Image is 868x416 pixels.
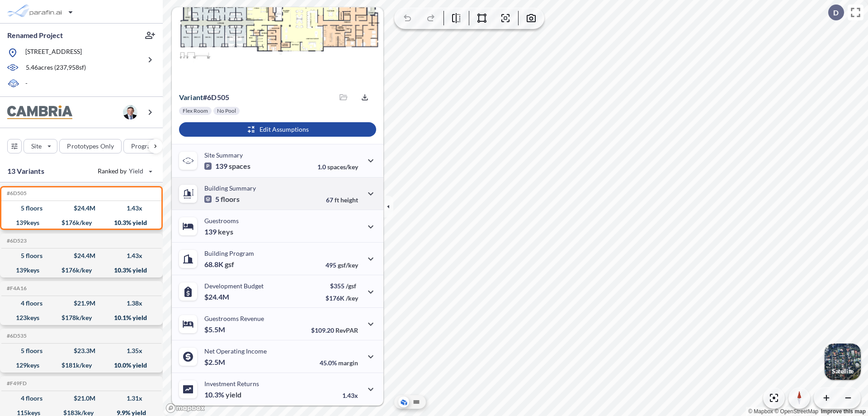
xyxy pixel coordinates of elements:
p: Prototypes Only [67,142,114,151]
span: Yield [129,167,144,176]
img: Switcher Image [825,344,861,380]
p: Development Budget [204,282,264,290]
span: keys [218,227,233,236]
p: Site [31,142,42,151]
p: # 6d505 [179,93,229,102]
span: gsf [225,260,234,269]
p: 5 [204,195,240,204]
span: gsf/key [338,261,358,269]
p: 1.43x [342,392,358,399]
p: $176K [325,294,358,302]
h5: Click to copy the code [5,238,27,244]
span: Variant [179,93,203,101]
p: 1.0 [317,163,358,171]
p: 45.0% [320,359,358,367]
p: Edit Assumptions [259,125,309,134]
p: 139 [204,227,233,236]
p: $24.4M [204,292,231,301]
p: [STREET_ADDRESS] [25,47,82,58]
p: $5.5M [204,325,226,334]
button: Site [24,139,57,153]
p: 5.46 acres ( 237,958 sf) [26,63,86,73]
span: height [340,196,358,204]
p: Building Program [204,249,254,257]
span: spaces [229,162,250,171]
p: 67 [326,196,358,204]
p: 68.8K [204,260,234,269]
h5: Click to copy the code [5,285,27,292]
p: 139 [204,162,250,171]
p: No Pool [217,107,236,115]
span: margin [338,359,358,367]
span: /key [346,294,358,302]
p: $2.5M [204,358,226,367]
button: Switcher ImageSatellite [825,344,861,380]
a: Mapbox [748,408,773,415]
button: Aerial View [398,397,409,407]
a: Mapbox homepage [165,403,205,413]
span: RevPAR [335,326,358,334]
p: Investment Returns [204,380,259,387]
button: Program [123,139,172,153]
p: 495 [325,261,358,269]
p: Renamed Project [7,30,63,40]
h5: Click to copy the code [5,190,27,196]
p: Site Summary [204,151,243,159]
p: - [25,79,28,89]
p: Guestrooms Revenue [204,315,264,322]
p: D [833,9,839,17]
p: 10.3% [204,390,241,399]
span: spaces/key [327,163,358,171]
img: user logo [123,105,137,120]
h5: Click to copy the code [5,333,27,339]
p: $109.20 [311,326,358,334]
img: BrandImage [7,105,72,120]
p: $355 [325,282,358,290]
a: OpenStreetMap [774,408,818,415]
h5: Click to copy the code [5,380,27,387]
a: Improve this map [821,408,866,415]
span: yield [226,390,241,399]
button: Site Plan [411,397,422,407]
p: Building Summary [204,184,256,192]
span: /gsf [346,282,356,290]
p: Satellite [832,368,854,375]
p: Net Operating Income [204,347,267,355]
p: 13 Variants [7,166,44,177]
p: Program [131,142,156,151]
button: Edit Assumptions [179,122,376,137]
span: floors [221,195,240,204]
span: ft [335,196,339,204]
p: Flex Room [183,107,208,115]
p: Guestrooms [204,217,239,225]
button: Ranked by Yield [90,164,158,178]
button: Prototypes Only [59,139,122,153]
